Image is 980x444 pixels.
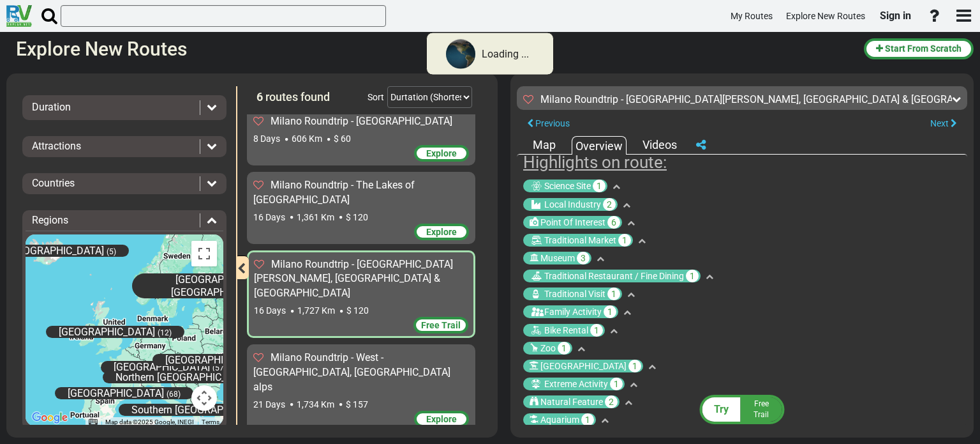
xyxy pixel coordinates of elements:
[607,216,620,229] span: 6
[426,414,457,424] span: Explore
[731,11,773,21] span: My Routes
[523,143,961,174] div: Highlights on route:
[610,378,623,390] span: 1
[604,305,616,318] span: 1
[26,213,223,228] div: Regions
[535,118,570,128] span: Previous
[517,115,580,132] button: Previous
[59,326,155,339] span: [GEOGRAPHIC_DATA]
[297,305,335,316] span: 1,727 Km
[540,343,556,353] span: Zoo
[158,329,172,338] span: (12)
[6,5,32,27] img: RvPlanetLogo.png
[8,245,104,257] span: [GEOGRAPHIC_DATA]
[165,354,262,366] span: [GEOGRAPHIC_DATA]
[618,234,631,247] span: 1
[920,115,967,132] button: Next
[265,90,330,103] span: routes found
[297,212,334,222] span: 1,361 Km
[544,199,601,210] span: Local Industry
[29,410,71,426] img: Google
[191,241,217,266] button: Toggle fullscreen view
[544,325,588,335] span: Bike Rental
[540,253,575,263] span: Museum
[32,101,71,113] span: Duration
[593,180,605,193] span: 1
[786,11,865,21] span: Explore New Routes
[26,139,223,154] div: Attractions
[544,307,602,317] span: Family Activity
[544,235,616,245] span: Traditional Market
[16,38,854,59] h2: Explore New Routes
[253,212,285,222] span: 16 Days
[171,274,279,298] span: [GEOGRAPHIC_DATA] / [GEOGRAPHIC_DATA]
[639,137,680,153] div: Videos
[254,305,286,316] span: 16 Days
[26,100,223,115] div: Duration
[256,90,263,103] span: 6
[254,258,453,300] span: Milano Roundtrip - [GEOGRAPHIC_DATA][PERSON_NAME], [GEOGRAPHIC_DATA] & [GEOGRAPHIC_DATA]
[544,289,605,299] span: Traditional Visit
[253,179,415,206] span: Milano Roundtrip - The Lakes of [GEOGRAPHIC_DATA]
[114,362,210,374] span: [GEOGRAPHIC_DATA]
[271,115,452,127] span: Milano Roundtrip - [GEOGRAPHIC_DATA]
[253,399,285,410] span: 21 Days
[544,181,591,192] span: Science Site
[346,399,368,410] span: $ 157
[714,403,729,415] span: Try
[558,342,570,355] span: 1
[577,252,590,264] span: 3
[167,390,181,399] span: (68)
[686,270,699,282] span: 1
[572,136,627,155] div: Overview
[426,148,457,158] span: Explore
[540,397,603,407] span: Natural Feature
[544,379,608,389] span: Extreme Activity
[191,385,217,411] button: Map camera controls
[346,212,368,222] span: $ 120
[247,108,475,165] div: Milano Roundtrip - [GEOGRAPHIC_DATA] 8 Days 606 Km $ 60 Explore
[696,394,789,425] button: Try FreeTrail
[930,118,949,128] span: Next
[26,176,223,191] div: Countries
[607,287,620,300] span: 1
[89,418,98,427] button: Keyboard shortcuts
[540,415,579,425] span: Aquarium
[725,4,778,29] a: My Routes
[107,247,116,256] span: (5)
[590,324,603,337] span: 1
[292,134,322,144] span: 606 Km
[32,177,75,189] span: Countries
[297,399,334,410] span: 1,734 Km
[32,140,81,152] span: Attractions
[202,418,219,425] a: Terms (opens in new tab)
[874,3,917,29] a: Sign in
[482,47,529,62] div: Loading ...
[346,305,369,316] span: $ 120
[780,4,871,29] a: Explore New Routes
[540,217,605,227] span: Point Of Interest
[530,137,559,153] div: Map
[540,361,627,371] span: [GEOGRAPHIC_DATA]
[414,224,469,240] div: Explore
[253,134,280,144] span: 8 Days
[105,418,194,425] span: Map data ©2025 Google, INEGI
[414,145,469,162] div: Explore
[754,399,769,419] span: Free Trail
[880,10,911,22] span: Sign in
[367,91,384,103] div: Sort
[253,351,450,393] span: Milano Roundtrip - West - [GEOGRAPHIC_DATA], [GEOGRAPHIC_DATA] alps
[247,250,475,339] div: Milano Roundtrip - [GEOGRAPHIC_DATA][PERSON_NAME], [GEOGRAPHIC_DATA] & [GEOGRAPHIC_DATA] 16 Days ...
[413,317,468,333] div: Free Trail
[247,344,475,431] div: Milano Roundtrip - West - [GEOGRAPHIC_DATA], [GEOGRAPHIC_DATA] alps 21 Days 1,734 Km $ 157 Explore
[247,172,475,244] div: Milano Roundtrip - The Lakes of [GEOGRAPHIC_DATA] 16 Days 1,361 Km $ 120 Explore
[115,371,253,383] span: Northern [GEOGRAPHIC_DATA]
[544,271,684,281] span: Traditional Restaurant / Fine Dining
[29,410,71,426] a: Open this area in Google Maps (opens a new window)
[414,411,469,427] div: Explore
[32,214,68,226] span: Regions
[605,395,618,408] span: 2
[885,43,961,54] span: Start From Scratch
[131,404,271,416] span: Southern [GEOGRAPHIC_DATA]
[334,134,351,144] span: $ 60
